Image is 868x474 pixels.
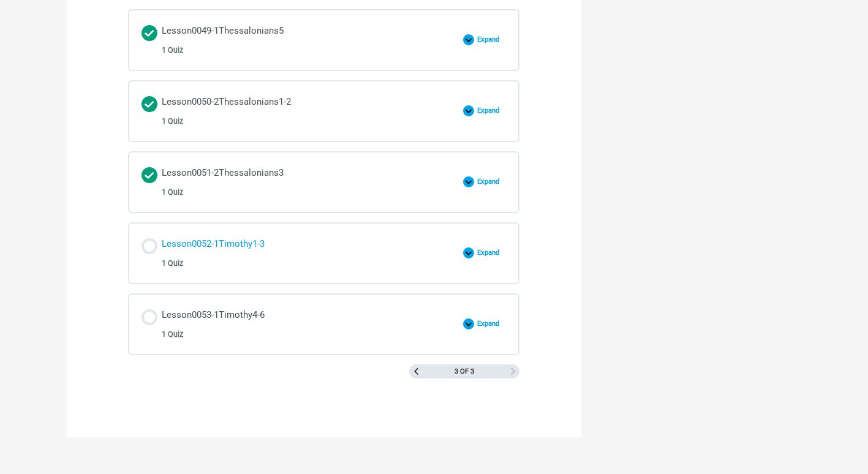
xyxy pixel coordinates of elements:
[162,165,284,200] div: Lesson0051-2Thessalonians3
[142,25,157,41] div: Completed
[142,309,157,325] div: Not started
[162,307,265,342] div: Lesson0053-1Timothy4-6
[162,330,183,339] span: 1 Quiz
[162,117,183,126] span: 1 Quiz
[142,94,456,129] a: Completed Lesson0050-2Thessalonians1-2 1 Quiz
[455,368,474,375] span: 3 of 3
[474,36,507,44] span: Expand
[162,94,291,129] div: Lesson0050-2Thessalonians1-2
[142,167,157,183] div: Completed
[463,105,507,116] button: Expand
[142,96,157,112] div: Completed
[142,23,456,58] a: Completed Lesson0049-1Thessalonians5 1 Quiz
[142,307,456,342] a: Not started Lesson0053-1Timothy4-6 1 Quiz
[463,247,507,258] button: Expand
[463,34,507,45] button: Expand
[474,107,507,115] span: Expand
[162,23,284,58] div: Lesson0049-1Thessalonians5
[463,176,507,187] button: Expand
[142,236,456,271] a: Not started Lesson0052-1Timothy1-3 1 Quiz
[162,259,183,268] span: 1 Quiz
[413,368,420,375] a: Previous Page
[474,249,507,257] span: Expand
[162,46,183,55] span: 1 Quiz
[162,188,183,197] span: 1 Quiz
[474,178,507,186] span: Expand
[162,236,265,271] div: Lesson0052-1Timothy1-3
[142,238,157,254] div: Not started
[142,165,456,200] a: Completed Lesson0051-2Thessalonians3 1 Quiz
[463,318,507,329] button: Expand
[474,320,507,328] span: Expand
